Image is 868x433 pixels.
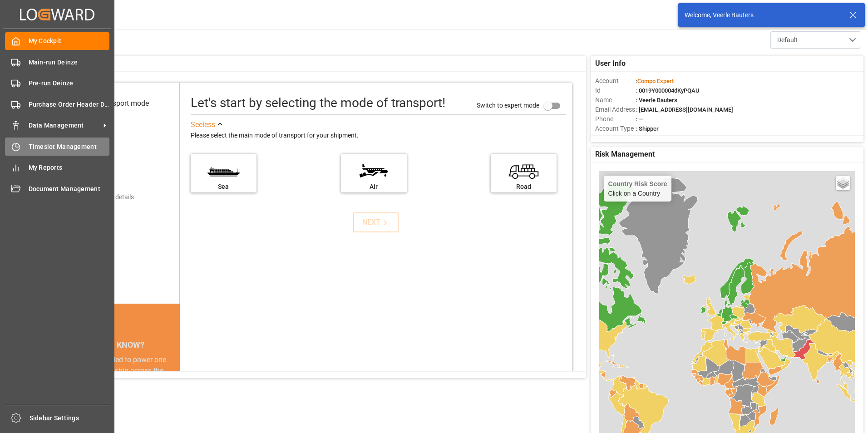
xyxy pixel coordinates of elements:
[477,101,539,108] span: Switch to expert mode
[595,95,636,105] span: Name
[30,413,111,423] span: Sidebar Settings
[345,182,402,192] div: Air
[685,10,841,20] div: Welcome, Veerle Bauters
[29,184,110,194] span: Document Management
[29,58,110,67] span: Main-run Deinze
[636,125,659,132] span: : Shipper
[29,100,110,109] span: Purchase Order Header Deinze
[770,31,861,49] button: open menu
[29,36,110,46] span: My Cockpit
[5,53,109,71] a: Main-run Deinze
[495,182,552,192] div: Road
[191,93,445,113] div: Let's start by selecting the mode of transport!
[29,163,110,172] span: My Reports
[5,138,109,155] a: Timeslot Management
[77,192,134,202] div: Add shipping details
[29,121,100,130] span: Data Management
[636,97,677,103] span: : Veerle Bauters
[191,119,215,130] div: See less
[636,116,643,123] span: : —
[636,78,674,84] span: :
[5,95,109,113] a: Purchase Order Header Deinze
[595,58,626,69] span: User Info
[595,124,636,133] span: Account Type
[353,212,399,232] button: NEXT
[637,78,674,84] span: Compo Expert
[595,105,636,114] span: Email Address
[5,32,109,50] a: My Cockpit
[362,217,390,228] div: NEXT
[595,86,636,95] span: Id
[29,79,110,88] span: Pre-run Deinze
[167,354,180,431] button: next slide / item
[836,176,850,190] a: Layers
[191,130,566,141] div: Please select the main mode of transport for your shipment.
[636,87,700,94] span: : 0019Y000004dKyPQAU
[608,180,667,187] h4: Country Risk Score
[5,74,109,92] a: Pre-run Deinze
[608,180,667,197] div: Click on a Country
[636,106,733,113] span: : [EMAIL_ADDRESS][DOMAIN_NAME]
[29,142,110,152] span: Timeslot Management
[595,114,636,124] span: Phone
[595,76,636,86] span: Account
[595,149,655,160] span: Risk Management
[777,35,798,45] span: Default
[195,182,252,192] div: Sea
